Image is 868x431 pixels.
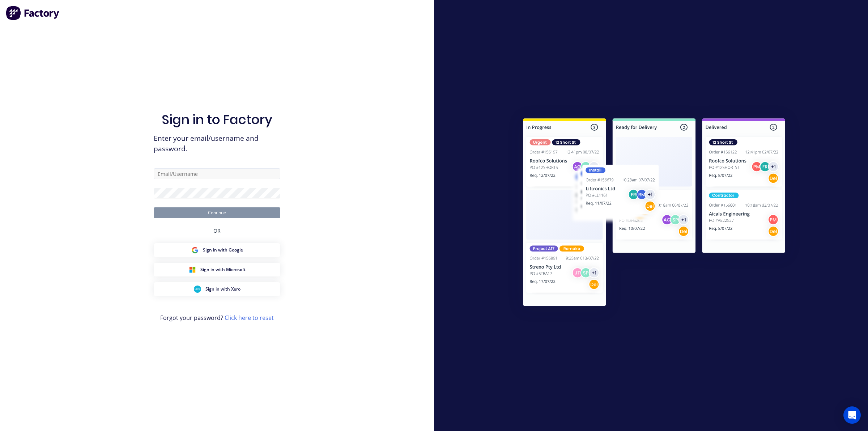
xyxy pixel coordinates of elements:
button: Microsoft Sign inSign in with Microsoft [154,263,280,276]
span: Sign in with Microsoft [200,266,246,273]
div: Open Intercom Messenger [843,406,861,424]
h1: Sign in to Factory [162,112,272,127]
a: Click here to reset [225,314,274,322]
button: Google Sign inSign in with Google [154,243,280,257]
span: Sign in with Google [203,247,243,253]
input: Email/Username [154,168,280,179]
img: Xero Sign in [194,286,201,293]
img: Factory [6,6,60,20]
span: Sign in with Xero [205,286,241,292]
span: Enter your email/username and password. [154,133,280,154]
img: Microsoft Sign in [189,266,196,273]
div: OR [213,218,221,243]
button: Xero Sign inSign in with Xero [154,282,280,296]
img: Sign in [507,104,801,323]
img: Google Sign in [191,246,199,254]
span: Forgot your password? [160,313,274,322]
button: Continue [154,207,280,218]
